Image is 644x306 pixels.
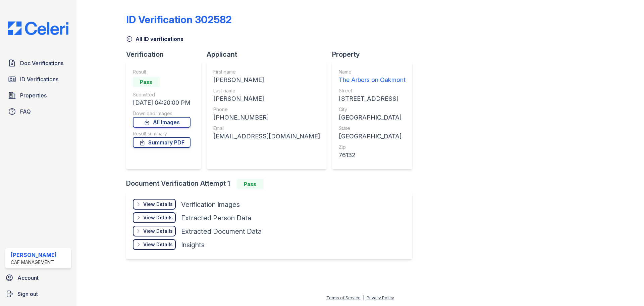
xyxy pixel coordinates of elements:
div: Email [213,125,320,132]
a: FAQ [5,105,71,118]
div: Result [133,69,191,75]
div: The Arbors on Oakmont [339,75,406,85]
div: View Details [143,241,173,248]
div: View Details [143,228,173,234]
a: Account [3,271,74,285]
div: View Details [143,214,173,221]
div: [PERSON_NAME] [213,94,320,103]
a: All ID verifications [126,35,183,43]
div: Name [339,69,406,75]
div: Submitted [133,91,191,98]
a: All Images [133,117,191,128]
a: Name The Arbors on Oakmont [339,69,406,85]
div: Pass [133,77,160,87]
div: [GEOGRAPHIC_DATA] [339,113,406,122]
div: [PERSON_NAME] [11,251,57,259]
div: Verification [126,50,207,59]
div: [GEOGRAPHIC_DATA] [339,132,406,141]
div: 76132 [339,150,406,160]
span: ID Verifications [20,75,58,83]
div: View Details [143,201,173,208]
div: ID Verification 302582 [126,13,232,26]
a: Properties [5,89,71,102]
span: Properties [20,91,47,99]
a: Privacy Policy [367,295,394,300]
div: Property [332,50,418,59]
img: CE_Logo_Blue-a8612792a0a2168367f1c8372b55b34899dd931a85d93a1a3d3e32e68fde9ad4.png [3,21,74,35]
div: [EMAIL_ADDRESS][DOMAIN_NAME] [213,132,320,141]
div: First name [213,69,320,75]
div: City [339,106,406,113]
div: [PHONE_NUMBER] [213,113,320,122]
div: Applicant [207,50,332,59]
div: [DATE] 04:20:00 PM [133,98,191,107]
a: ID Verifications [5,73,71,86]
div: | [363,295,364,300]
div: [STREET_ADDRESS] [339,94,406,103]
div: Street [339,87,406,94]
div: Download Images [133,110,191,117]
a: Sign out [3,287,74,301]
div: Insights [181,240,205,250]
span: Sign out [17,290,38,298]
div: Pass [237,179,264,189]
div: State [339,125,406,132]
div: Extracted Person Data [181,213,251,223]
div: Phone [213,106,320,113]
div: Verification Images [181,200,240,209]
div: Zip [339,144,406,150]
a: Doc Verifications [5,56,71,70]
a: Terms of Service [326,295,361,300]
span: Doc Verifications [20,59,63,67]
a: Summary PDF [133,137,191,148]
div: Extracted Document Data [181,227,262,236]
div: CAF Management [11,259,57,266]
span: FAQ [20,107,31,116]
span: Account [17,274,39,282]
div: Result summary [133,130,191,137]
div: Document Verification Attempt 1 [126,179,418,189]
div: Last name [213,87,320,94]
div: [PERSON_NAME] [213,75,320,85]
